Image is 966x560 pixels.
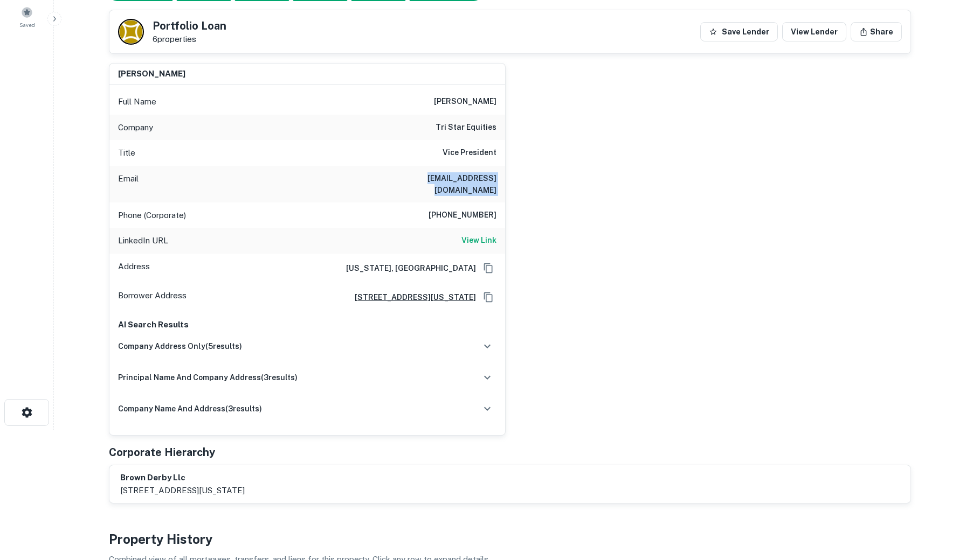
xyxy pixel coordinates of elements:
[436,121,496,134] h6: tri star equities
[153,20,226,31] h5: Portfolio Loan
[120,484,245,497] p: [STREET_ADDRESS][US_STATE]
[118,172,139,196] p: Email
[434,95,496,108] h6: [PERSON_NAME]
[118,372,298,383] h6: principal name and company address ( 3 results)
[3,2,51,31] a: Saved
[461,234,496,246] h6: View Link
[118,68,185,80] h6: [PERSON_NAME]
[120,472,245,484] h6: brown derby llc
[118,234,168,247] p: LinkedIn URL
[118,318,496,331] p: AI Search Results
[429,209,496,222] h6: [PHONE_NUMBER]
[118,289,187,305] p: Borrower Address
[367,172,496,196] h6: [EMAIL_ADDRESS][DOMAIN_NAME]
[851,22,902,41] button: Share
[19,20,35,29] span: Saved
[118,260,150,276] p: Address
[118,209,186,222] p: Phone (Corporate)
[337,262,476,274] h6: [US_STATE], [GEOGRAPHIC_DATA]
[118,146,135,159] p: Title
[782,22,846,41] a: View Lender
[700,22,778,41] button: Save Lender
[461,234,496,247] a: View Link
[346,291,476,303] a: [STREET_ADDRESS][US_STATE]
[118,340,242,352] h6: company address only ( 5 results)
[480,289,496,305] button: Copy Address
[109,529,911,549] h4: Property History
[480,260,496,276] button: Copy Address
[118,95,156,108] p: Full Name
[912,474,966,526] iframe: Chat Widget
[153,34,226,44] p: 6 properties
[109,444,215,460] h5: Corporate Hierarchy
[443,146,496,159] h6: Vice President
[118,121,153,134] p: Company
[118,403,262,415] h6: company name and address ( 3 results)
